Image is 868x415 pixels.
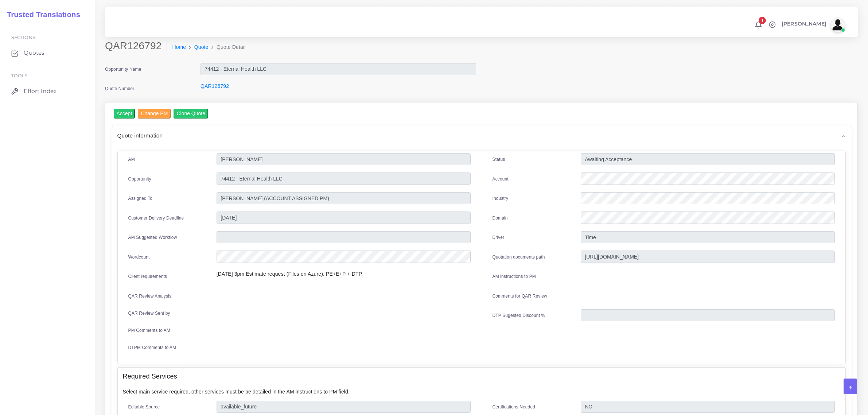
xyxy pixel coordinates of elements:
label: AM Suggested Workflow [128,234,177,241]
label: Assigned To [128,195,153,202]
h4: Required Services [123,373,177,381]
h2: Trusted Translations [2,10,80,19]
label: Opportunity [128,176,152,182]
h2: QAR126792 [105,40,167,52]
div: Quote information [112,126,851,145]
span: Quote information [117,131,163,140]
span: Sections [11,35,35,40]
label: Quote Number [105,85,134,92]
label: Status [493,156,505,163]
a: Home [172,43,186,51]
label: DTPM Comments to AM [128,344,176,351]
a: Quotes [5,45,89,61]
label: Quotation documents path [493,254,545,260]
p: [DATE] 3pm Estimate request (Files on Azure). PE+E+P + DTP. [217,270,471,278]
p: Select main service required, other services must be be detailed in the AM instructions to PM field. [123,388,840,396]
a: Effort Index [5,84,89,99]
label: Industry [493,195,509,202]
input: Change PM [138,109,171,119]
label: AM instructions to PM [493,273,536,280]
span: Tools [11,73,28,78]
input: Clone Quote [174,109,208,119]
label: Client requirements [128,273,167,280]
label: Comments for QAR Review [493,293,547,299]
a: [PERSON_NAME]avatar [778,18,848,32]
span: [PERSON_NAME] [782,21,826,26]
label: Driver [493,234,505,241]
img: avatar [830,18,845,32]
label: DTP Sugested Discount % [493,312,545,319]
a: QAR126792 [201,83,229,89]
input: pm [217,192,471,205]
label: AM [128,156,135,163]
li: Quote Detail [209,43,246,51]
label: Customer Delivery Deadline [128,215,184,221]
input: Accept [114,109,135,119]
label: Certifications Needed [493,404,536,410]
a: Quote [194,43,209,51]
span: Effort Index [24,87,57,95]
a: 1 [752,21,765,29]
label: QAR Review Sent by [128,310,170,317]
a: Trusted Translations [2,9,80,21]
label: QAR Review Analysis [128,293,172,299]
label: Opportunity Name [105,66,141,73]
span: Quotes [24,49,44,57]
label: Account [493,176,509,182]
label: PM Comments to AM [128,327,171,334]
label: Domain [493,215,508,221]
label: Editable Source [128,404,160,410]
span: 1 [759,17,766,24]
label: Wordcount [128,254,150,260]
